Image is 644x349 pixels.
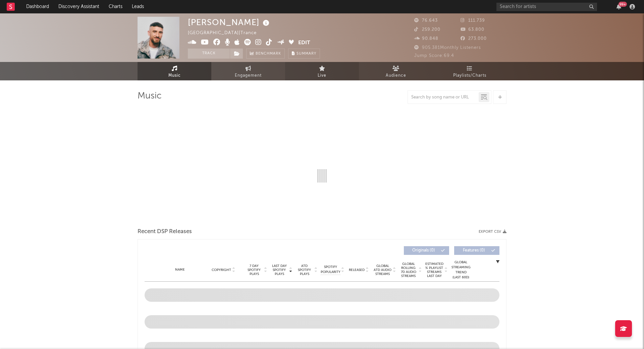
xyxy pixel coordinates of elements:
[459,249,489,253] span: Features ( 0 )
[188,29,264,37] div: [GEOGRAPHIC_DATA] | Trance
[414,27,440,32] span: 259.200
[408,249,439,253] span: Originals ( 0 )
[211,62,285,80] a: Engagement
[318,72,326,80] span: Live
[408,95,479,100] input: Search by song name or URL
[414,18,438,23] span: 76.643
[414,54,454,58] span: Jump Score: 69.4
[496,3,597,11] input: Search for artists
[138,62,211,80] a: Music
[296,264,313,276] span: ATD Spotify Plays
[245,264,263,276] span: 7 Day Spotify Plays
[373,264,392,276] span: Global ATD Audio Streams
[399,262,418,278] span: Global Rolling 7D Audio Streams
[285,62,359,80] a: Live
[188,17,271,28] div: [PERSON_NAME]
[246,49,285,59] a: Benchmark
[414,46,481,50] span: 905.381 Monthly Listeners
[386,72,406,80] span: Audience
[321,265,340,275] span: Spotify Popularity
[453,72,486,80] span: Playlists/Charts
[256,50,281,58] span: Benchmark
[433,62,506,80] a: Playlists/Charts
[454,246,499,255] button: Features(0)
[461,18,485,23] span: 111.739
[616,4,621,9] button: 99+
[461,27,484,32] span: 63.800
[461,37,487,41] span: 273.000
[414,37,438,41] span: 90.848
[404,246,449,255] button: Originals(0)
[359,62,433,80] a: Audience
[479,230,506,234] button: Export CSV
[158,267,202,272] div: Name
[619,2,627,7] div: 99 +
[297,52,316,56] span: Summary
[138,228,192,236] span: Recent DSP Releases
[298,39,310,47] button: Edit
[425,262,443,278] span: Estimated % Playlist Streams Last Day
[212,268,231,272] span: Copyright
[288,49,320,59] button: Summary
[349,268,365,272] span: Released
[188,49,230,59] button: Track
[235,72,262,80] span: Engagement
[451,260,471,280] div: Global Streaming Trend (Last 60D)
[168,72,181,80] span: Music
[270,264,288,276] span: Last Day Spotify Plays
